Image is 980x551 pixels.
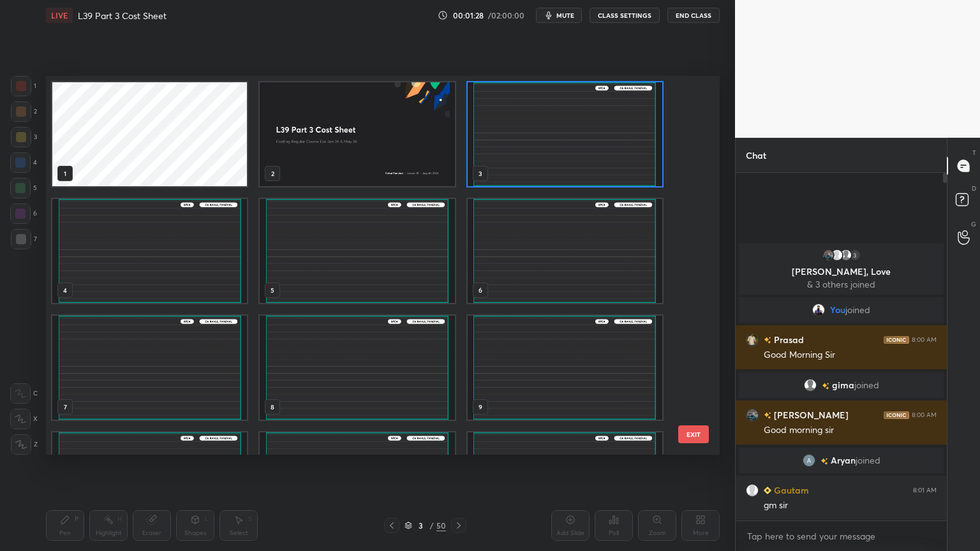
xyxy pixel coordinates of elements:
img: 1756521045VDWDUB.pdf [260,316,454,420]
div: 5 [10,178,37,198]
img: 1756521045VDWDUB.pdf [260,199,454,303]
button: End Class [667,8,720,23]
div: / [430,522,434,529]
div: 50 [436,520,446,531]
div: 3 [849,249,861,261]
p: & 3 others joined [746,279,936,290]
img: 4db48ab2-8549-11f0-9b43-66d071e552c1.jpg [260,82,454,186]
div: 4 [10,152,37,173]
span: mute [556,11,574,20]
img: fb59140e647e4a2cb385d358e139b55d.jpg [822,249,835,261]
div: gm sir [764,499,937,512]
img: 3 [803,454,815,467]
h6: [PERSON_NAME] [771,408,849,422]
span: joined [854,380,879,390]
img: 1756521045VDWDUB.pdf [52,316,247,420]
img: 1756521045VDWDUB.pdf [52,432,247,536]
img: 057d39644fc24ec5a0e7dadb9b8cee73.None [746,334,759,346]
p: Chat [736,138,776,172]
img: iconic-dark.1390631f.png [884,411,909,419]
p: [PERSON_NAME], Love [746,267,936,277]
div: 7 [11,229,37,249]
img: 1756521045VDWDUB.pdf [468,432,662,536]
div: 3 [415,522,427,529]
h4: L39 Part 3 Cost Sheet [78,10,167,22]
img: no-rating-badge.077c3623.svg [820,458,828,465]
span: gima [832,380,854,390]
div: LIVE [46,8,73,23]
img: default.png [804,379,817,392]
div: 8:01 AM [913,487,937,494]
div: grid [736,241,947,520]
span: joined [845,305,870,315]
div: X [10,409,38,429]
img: 1756521045VDWDUB.pdf [468,82,662,186]
span: Aryan [831,455,856,466]
div: 6 [10,203,37,224]
div: 3 [11,127,37,147]
img: no-rating-badge.077c3623.svg [822,383,829,390]
img: 78d879e9ade943c4a63fa74a256d960a.jpg [812,304,825,316]
div: Z [11,434,38,455]
span: You [830,305,845,315]
p: G [971,219,976,229]
h6: Gautam [771,483,809,497]
img: no-rating-badge.077c3623.svg [764,412,771,419]
button: mute [536,8,582,23]
div: C [10,383,38,404]
button: EXIT [678,425,709,443]
span: joined [856,455,880,466]
img: default.png [840,249,852,261]
img: iconic-dark.1390631f.png [884,336,909,344]
div: 1 [11,76,36,96]
img: ee0d6f3888534c3aa58af37baf679221.jpg [746,484,759,497]
div: 8:00 AM [912,336,937,344]
div: 8:00 AM [912,411,937,419]
img: 1756521045VDWDUB.pdf [468,199,662,303]
img: no-rating-badge.077c3623.svg [764,337,771,344]
div: Good morning sir [764,424,937,437]
img: 1756521045VDWDUB.pdf [468,316,662,420]
div: grid [46,76,697,455]
h6: Prasad [771,333,804,346]
img: 1756521045VDWDUB.pdf [52,199,247,303]
img: Learner_Badge_beginner_1_8b307cf2a0.svg [764,487,771,494]
img: ee0d6f3888534c3aa58af37baf679221.jpg [831,249,843,261]
div: Good Morning Sir [764,349,937,362]
button: CLASS SETTINGS [590,8,660,23]
p: T [972,148,976,158]
img: fb59140e647e4a2cb385d358e139b55d.jpg [746,409,759,422]
div: 2 [11,101,37,122]
img: 1756521045VDWDUB.pdf [260,432,454,536]
p: D [972,184,976,193]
